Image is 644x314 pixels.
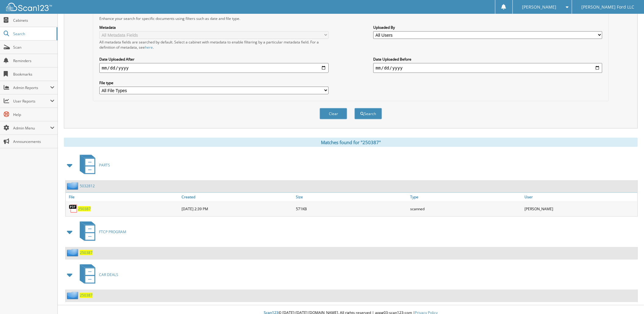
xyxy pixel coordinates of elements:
div: All metadata fields are searched by default. Select a cabinet with metadata to enable filtering b... [99,39,329,50]
span: Admin Menu [13,125,50,131]
span: Reminders [13,58,54,63]
iframe: Chat Widget [613,285,644,314]
a: 250387 [80,250,93,255]
div: Matches found for "250387" [64,138,638,147]
label: Date Uploaded After [99,57,329,62]
input: end [373,63,602,73]
a: PARTS [76,153,110,177]
span: PARTS [99,163,110,168]
a: 250387 [78,206,91,211]
span: Help [13,112,54,117]
label: File type [99,80,329,85]
span: Cabinets [13,18,54,23]
div: scanned [409,203,523,215]
span: Admin Reports [13,85,50,90]
img: PDF.png [69,204,78,213]
span: Announcements [13,139,54,144]
input: start [99,63,329,73]
div: Enhance your search for specific documents using filters such as date and file type. [96,16,605,21]
a: CAR DEALS [76,263,118,287]
span: CAR DEALS [99,272,118,277]
a: User [523,193,638,201]
button: Clear [320,108,347,119]
a: Type [409,193,523,201]
div: [PERSON_NAME] [523,203,638,215]
div: 571KB [294,203,409,215]
a: Created [180,193,294,201]
span: FTCP PROGRAM [99,229,126,234]
span: Bookmarks [13,72,54,77]
button: Search [355,108,382,119]
img: folder2.png [67,249,80,256]
label: Metadata [99,25,329,30]
a: 250387 [80,293,93,298]
span: [PERSON_NAME] [522,5,557,9]
img: folder2.png [67,292,80,299]
a: 5032812 [80,183,95,189]
a: FTCP PROGRAM [76,220,126,244]
a: File [66,193,180,201]
img: scan123-logo-white.svg [6,3,52,11]
span: Search [13,31,53,36]
label: Date Uploaded Before [373,57,602,62]
span: User Reports [13,99,50,104]
label: Uploaded By [373,25,602,30]
a: here [145,45,153,50]
span: [PERSON_NAME] Ford LLC [582,5,635,9]
div: [DATE] 2:39 PM [180,203,294,215]
span: Scan [13,45,54,50]
img: folder2.png [67,182,80,190]
a: Size [294,193,409,201]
